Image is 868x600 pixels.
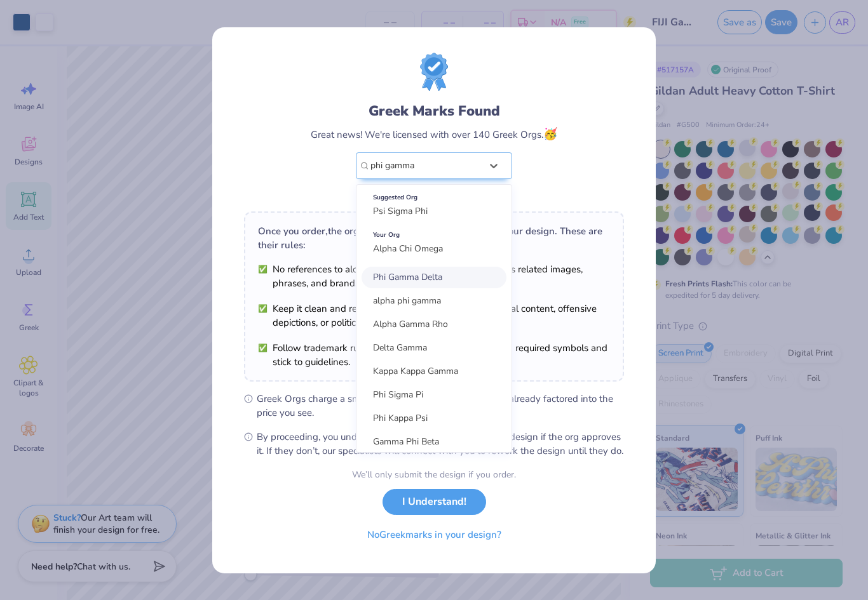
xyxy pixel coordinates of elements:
[373,365,458,377] span: Kappa Kappa Gamma
[257,430,624,458] span: By proceeding, you understand that we can only print your design if the org approves it. If they ...
[420,53,448,91] img: License badge
[373,412,428,424] span: Phi Kappa Psi
[258,224,610,252] div: Once you order, the org will need to review and approve your design. These are their rules:
[543,126,557,142] span: 🥳
[373,243,443,255] span: Alpha Chi Omega
[356,522,512,548] button: NoGreekmarks in your design?
[373,295,441,307] span: alpha phi gamma
[373,205,428,217] span: Psi Sigma Phi
[352,468,516,481] div: We’ll only submit the design if you order.
[258,341,610,369] li: Follow trademark rules. Use trademarks as they are, add required symbols and stick to guidelines.
[373,228,495,242] div: Your Org
[373,436,439,448] span: Gamma Phi Beta
[383,489,486,515] button: I Understand!
[258,302,610,330] li: Keep it clean and respectful. No violence, profanity, sexual content, offensive depictions, or po...
[369,101,500,121] div: Greek Marks Found
[311,126,557,143] div: Great news! We're licensed with over 140 Greek Orgs.
[373,190,495,204] div: Suggested Org
[373,342,427,354] span: Delta Gamma
[373,318,448,330] span: Alpha Gamma Rho
[258,262,610,290] li: No references to alcohol, drugs, or smoking. This includes related images, phrases, and brands re...
[373,389,423,401] span: Phi Sigma Pi
[373,271,442,283] span: Phi Gamma Delta
[257,392,624,420] span: Greek Orgs charge a small fee for using their marks. That’s already factored into the price you see.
